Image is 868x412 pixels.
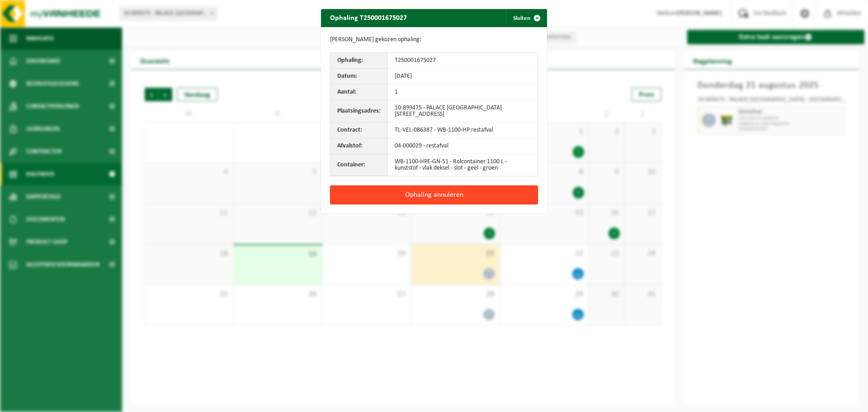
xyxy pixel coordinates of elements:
button: Ophaling annuleren [330,185,538,204]
th: Aantal: [330,85,388,100]
td: 1 [388,85,538,100]
td: TL-VEL-086387 - WB-1100-HP restafval [388,123,538,138]
td: WB-1100-HPE-GN-51 - Rolcontainer 1100 L - kunststof - vlak deksel - slot - geel - groen [388,154,538,176]
td: 04-000029 - restafval [388,138,538,154]
button: Sluiten [506,9,546,27]
th: Datum: [330,69,388,85]
td: [DATE] [388,69,538,85]
td: 10-899475 - PALACE [GEOGRAPHIC_DATA][STREET_ADDRESS] [388,100,538,123]
h2: Ophaling T250001675027 [321,9,416,26]
th: Ophaling: [330,53,388,69]
th: Contract: [330,123,388,138]
p: [PERSON_NAME] gekozen ophaling: [330,36,538,43]
th: Plaatsingsadres: [330,100,388,123]
th: Afvalstof: [330,138,388,154]
th: Container: [330,154,388,176]
td: T250001675027 [388,53,538,69]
